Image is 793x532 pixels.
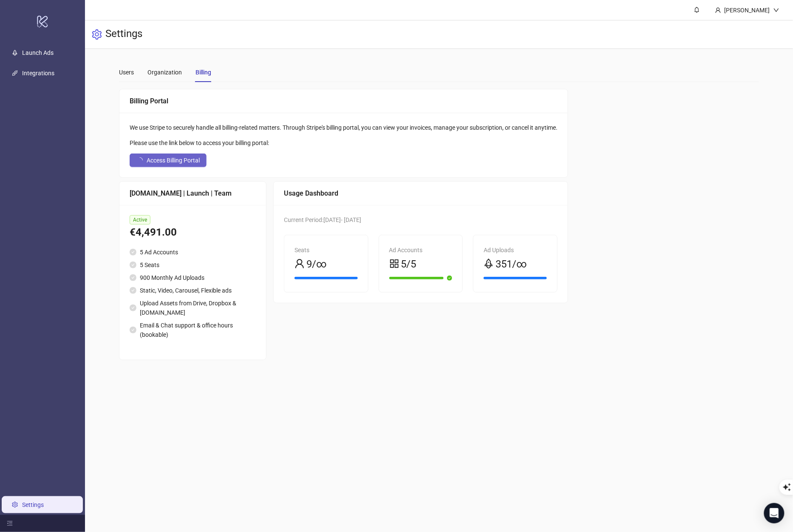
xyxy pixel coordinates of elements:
[295,259,305,269] span: user
[130,215,150,225] span: Active
[764,503,785,523] div: Open Intercom Messenger
[130,274,136,281] span: check-circle
[130,188,256,199] div: [DOMAIN_NAME] | Launch | Team
[130,225,256,241] div: €4,491.00
[130,321,256,339] li: Email & Chat support & office hours (bookable)
[22,70,54,77] a: Integrations
[130,286,256,295] li: Static, Video, Carousel, Flexible ads
[92,29,102,40] span: setting
[721,6,773,15] div: [PERSON_NAME]
[130,260,256,270] li: 5 Seats
[130,262,136,268] span: check-circle
[389,259,399,269] span: appstore
[119,68,134,77] div: Users
[130,154,207,167] button: Access Billing Portal
[284,188,558,199] div: Usage Dashboard
[306,256,327,273] span: 9/∞
[7,521,13,526] span: menu-fold
[137,157,143,163] span: loading
[130,287,136,294] span: check-circle
[22,501,44,508] a: Settings
[130,96,558,106] div: Billing Portal
[147,68,182,77] div: Organization
[130,299,256,317] li: Upload Assets from Drive, Dropbox & [DOMAIN_NAME]
[484,245,547,255] div: Ad Uploads
[130,248,256,257] li: 5 Ad Accounts
[401,256,416,273] span: 5/5
[147,157,200,164] span: Access Billing Portal
[773,7,779,13] span: down
[195,68,211,77] div: Billing
[694,7,700,13] span: bell
[22,49,54,56] a: Launch Ads
[130,138,558,148] div: Please use the link below to access your billing portal:
[130,249,136,256] span: check-circle
[295,245,358,255] div: Seats
[496,256,527,273] span: 351/∞
[447,276,452,281] span: check-circle
[130,327,136,333] span: check-circle
[130,123,558,132] div: We use Stripe to securely handle all billing-related matters. Through Stripe's billing portal, yo...
[484,259,494,269] span: rocket
[715,7,721,13] span: user
[105,27,142,42] h3: Settings
[130,304,136,311] span: check-circle
[389,245,453,255] div: Ad Accounts
[130,273,256,282] li: 900 Monthly Ad Uploads
[284,216,361,223] span: Current Period: [DATE] - [DATE]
